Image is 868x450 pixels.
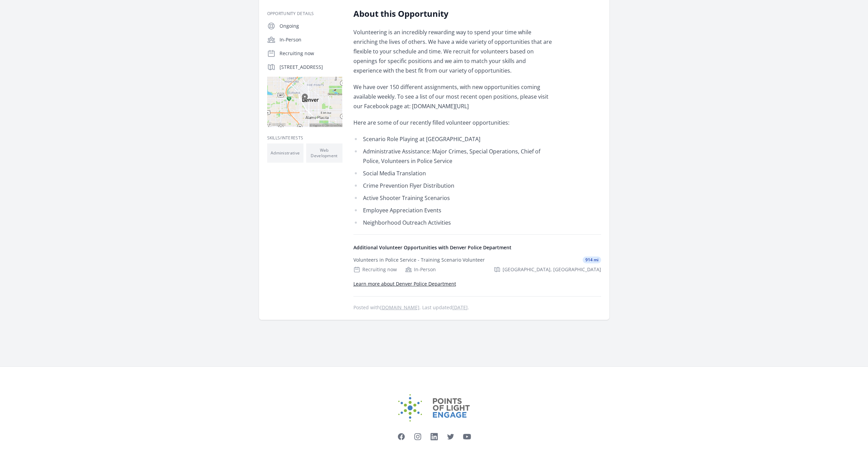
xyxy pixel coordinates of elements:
[353,118,554,127] p: Here are some of our recently filled volunteer opportunities:
[405,266,436,273] div: In-Person
[503,266,601,273] span: [GEOGRAPHIC_DATA], [GEOGRAPHIC_DATA]
[267,11,342,16] h3: Opportunity Details
[351,251,604,278] a: Volunteers in Police Service - Training Scenario Volunteer 914 mi Recruiting now In-Person [GEOGR...
[353,266,397,273] div: Recruiting now
[353,8,554,19] h2: About this Opportunity
[280,23,342,29] p: Ongoing
[280,64,342,71] p: [STREET_ADDRESS]
[353,82,554,111] p: We have over 150 different assignments, with new opportunities coming available weekly. To see a ...
[380,304,419,311] a: [DOMAIN_NAME]
[353,218,554,227] li: Neighborhood Outreach Activities
[398,394,470,422] img: Points of Light Engage
[280,36,342,43] p: In-Person
[353,193,554,203] li: Active Shooter Training Scenarios
[353,147,554,166] li: Administrative Assistance: Major Crimes, Special Operations, Chief of Police, Volunteers in Polic...
[353,205,554,215] li: Employee Appreciation Events
[267,77,342,127] img: Map
[280,50,342,57] p: Recruiting now
[353,280,456,287] a: Learn more about Denver Police Department
[353,181,554,190] li: Crime Prevention Flyer Distribution
[267,143,303,163] li: Administrative
[583,257,601,263] span: 914 mi
[353,134,554,144] li: Scenario Role Playing at [GEOGRAPHIC_DATA]
[306,143,342,163] li: Web Development
[353,168,554,178] li: Social Media Translation
[267,135,342,141] h3: Skills/Interests
[353,244,601,251] h4: Additional Volunteer Opportunities with Denver Police Department
[452,304,468,311] abbr: Tue, Sep 9, 2025 3:50 PM
[353,257,485,263] div: Volunteers in Police Service - Training Scenario Volunteer
[353,27,554,75] p: Volunteering is an incredibly rewarding way to spend your time while enriching the lives of other...
[353,305,601,310] p: Posted with . Last updated .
